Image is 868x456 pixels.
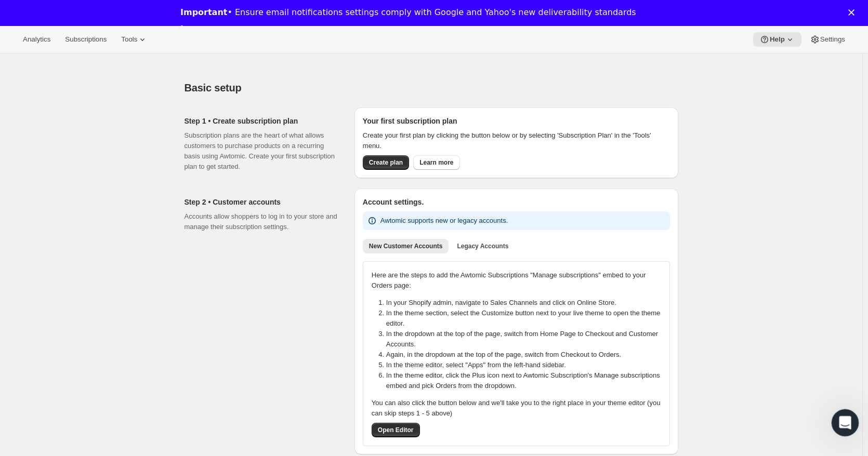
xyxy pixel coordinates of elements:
[363,197,670,207] h2: Account settings.
[115,32,154,47] button: Tools
[363,130,670,151] p: Create your first plan by clicking the button below or by selecting 'Subscription Plan' in the 'T...
[386,360,667,370] li: In the theme editor, select "Apps" from the left-hand sidebar.
[386,298,667,308] li: In your Shopify admin, navigate to Sales Channels and click on Online Store.
[386,370,667,391] li: In the theme editor, click the Plus icon next to Awtomic Subscription's Manage subscriptions embe...
[372,270,661,291] p: Here are the steps to add the Awtomic Subscriptions "Manage subscriptions" embed to your Orders p...
[378,426,414,434] span: Open Editor
[380,216,508,226] p: Awtomic supports new or legacy accounts.
[820,35,845,44] span: Settings
[185,197,338,207] h2: Step 2 • Customer accounts
[363,155,409,170] button: Create plan
[372,398,661,419] p: You can also click the button below and we'll take you to the right place in your theme editor (y...
[832,409,859,437] iframe: Intercom live chat
[372,423,420,437] button: Open Editor
[753,32,801,47] button: Help
[121,35,137,44] span: Tools
[363,116,670,126] h2: Your first subscription plan
[185,116,338,126] h2: Step 1 • Create subscription plan
[180,24,234,35] a: Learn more
[413,155,459,170] a: Learn more
[180,7,636,18] div: • Ensure email notifications settings comply with Google and Yahoo's new deliverability standards
[770,35,785,44] span: Help
[419,158,453,167] span: Learn more
[848,9,859,16] div: Close
[17,32,57,47] button: Analytics
[23,35,50,44] span: Analytics
[386,308,667,329] li: In the theme section, select the Customize button next to your live theme to open the theme editor.
[369,242,443,250] span: New Customer Accounts
[386,350,667,360] li: Again, in the dropdown at the top of the page, switch from Checkout to Orders.
[180,7,227,17] b: Important
[369,158,403,167] span: Create plan
[451,239,515,253] button: Legacy Accounts
[185,130,338,172] p: Subscription plans are the heart of what allows customers to purchase products on a recurring bas...
[804,32,851,47] button: Settings
[59,32,113,47] button: Subscriptions
[185,211,338,232] p: Accounts allow shoppers to log in to your store and manage their subscription settings.
[386,329,667,350] li: In the dropdown at the top of the page, switch from Home Page to Checkout and Customer Accounts.
[185,82,242,93] span: Basic setup
[65,35,107,44] span: Subscriptions
[363,239,449,253] button: New Customer Accounts
[457,242,508,250] span: Legacy Accounts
